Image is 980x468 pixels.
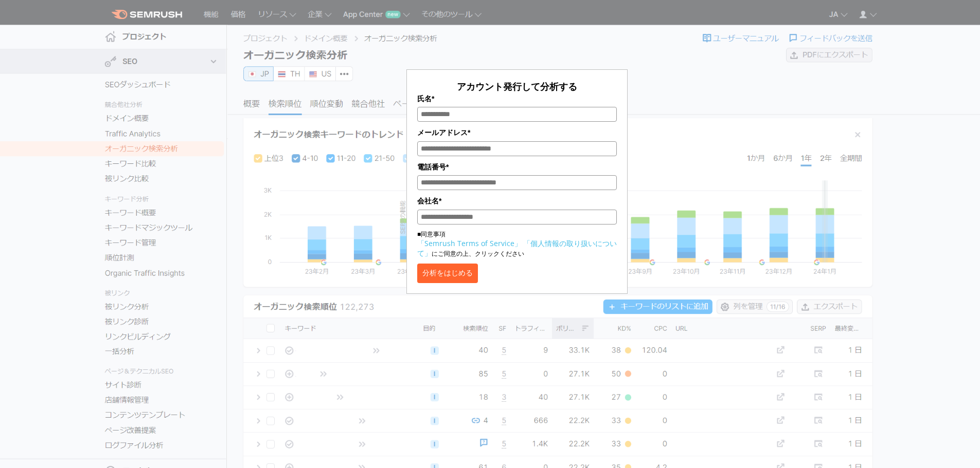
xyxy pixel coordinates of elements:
p: ■同意事項 にご同意の上、クリックください [417,230,617,258]
label: メールアドレス* [417,127,617,138]
button: 分析をはじめる [417,264,478,283]
a: 「Semrush Terms of Service」 [417,238,522,248]
span: アカウント発行して分析する [457,80,577,92]
label: 電話番号* [417,161,617,173]
a: 「個人情報の取り扱いについて」 [417,238,617,258]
